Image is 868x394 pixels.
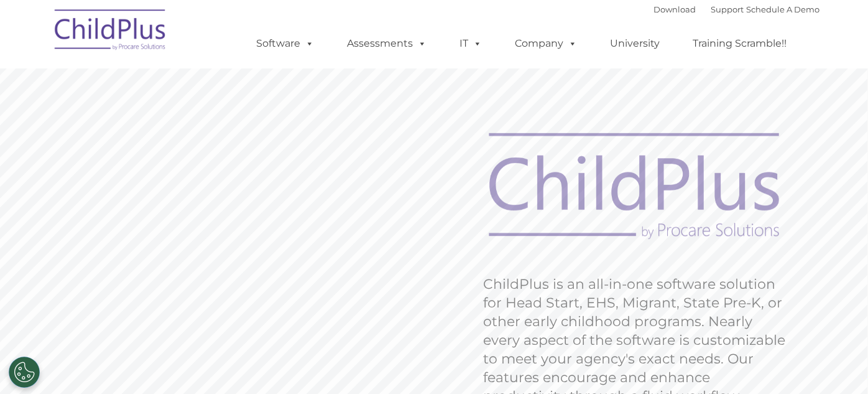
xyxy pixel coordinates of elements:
[335,31,439,56] a: Assessments
[244,31,326,56] a: Software
[502,31,589,56] a: Company
[447,31,494,56] a: IT
[746,4,820,14] a: Schedule A Demo
[653,4,696,14] a: Download
[9,357,40,388] button: Cookies Settings
[598,31,672,56] a: University
[653,4,820,14] font: |
[680,31,799,56] a: Training Scramble!!
[711,4,744,14] a: Support
[48,1,173,63] img: ChildPlus by Procare Solutions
